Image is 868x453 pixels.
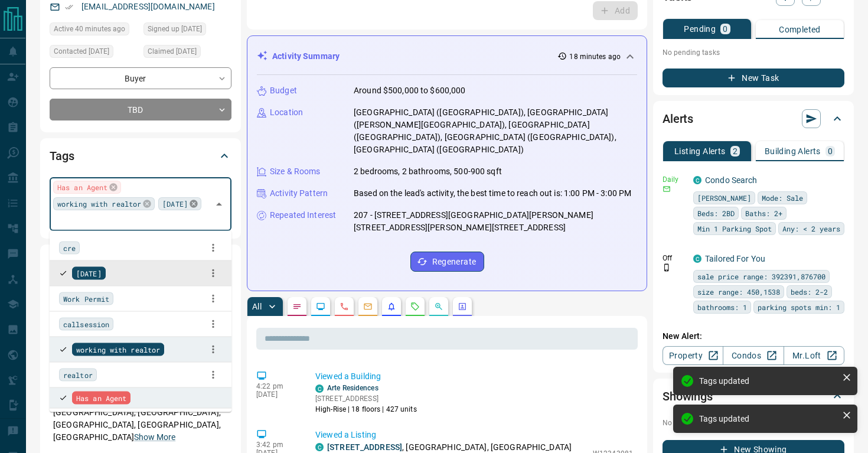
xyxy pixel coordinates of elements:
p: No pending tasks [663,44,844,61]
p: 2 bedrooms, 2 bathrooms, 500-900 sqft [354,165,502,178]
p: 0 [723,25,727,33]
div: Activity Summary18 minutes ago [257,45,637,67]
span: Active 40 minutes ago [54,23,125,35]
span: Baths: 2+ [745,207,782,219]
svg: Email [663,185,671,193]
svg: Agent Actions [458,302,467,311]
a: [STREET_ADDRESS] [327,442,402,452]
p: Viewed a Listing [315,429,633,441]
p: Location [270,106,303,119]
div: Tags updated [699,414,837,423]
p: No showings booked [663,418,844,428]
span: callsession [63,318,109,330]
p: Viewed a Building [315,370,633,383]
span: Mode: Sale [762,192,803,204]
span: Contacted [DATE] [54,45,109,57]
p: Based on the lead's activity, the best time to reach out is: 1:00 PM - 3:00 PM [354,187,631,200]
p: Completed [779,25,821,34]
a: Condos [723,346,784,365]
p: 207 - [STREET_ADDRESS][GEOGRAPHIC_DATA][PERSON_NAME][STREET_ADDRESS][PERSON_NAME][STREET_ADDRESS] [354,209,637,234]
p: Building Alerts [765,147,821,155]
span: [PERSON_NAME] [697,192,751,204]
p: All [252,302,262,311]
svg: Calls [340,302,349,311]
span: beds: 2-2 [791,286,828,298]
button: New Task [663,69,844,87]
div: [DATE] [158,197,201,210]
span: size range: 450,1538 [697,286,780,298]
p: 3:42 pm [256,441,298,449]
p: High-Rise | 18 floors | 427 units [315,404,417,415]
button: Close [211,196,227,213]
div: Sat May 17 2025 [50,45,138,61]
span: cre [63,242,76,254]
p: Listing Alerts [674,147,726,155]
span: [DATE] [162,198,188,210]
div: Showings [663,382,844,410]
p: 2 [733,147,738,155]
div: Alerts [663,105,844,133]
span: working with realtor [57,198,141,210]
span: [DATE] [76,268,102,279]
span: Beds: 2BD [697,207,735,219]
a: Tailored For You [705,254,765,263]
span: bathrooms: 1 [697,301,747,313]
h2: Showings [663,387,713,406]
svg: Email Verified [65,3,73,11]
svg: Requests [410,302,420,311]
span: working with realtor [76,344,160,356]
div: Tags [50,142,231,170]
svg: Emails [363,302,373,311]
p: Daily [663,174,686,185]
p: Around $500,000 to $600,000 [354,84,466,97]
svg: Push Notification Only [663,263,671,272]
p: [STREET_ADDRESS] [315,393,417,404]
p: Pending [684,25,716,33]
p: [DATE] [256,390,298,399]
span: Has an Agent [57,181,107,193]
a: Mr.Loft [784,346,844,365]
p: Repeated Interest [270,209,336,221]
a: Arte Residences [327,384,378,392]
p: Size & Rooms [270,165,321,178]
button: Show More [134,431,175,444]
div: TBD [50,99,231,120]
div: Tags updated [699,376,837,386]
button: Regenerate [410,252,484,272]
a: [EMAIL_ADDRESS][DOMAIN_NAME] [81,2,215,11]
p: [GEOGRAPHIC_DATA] ([GEOGRAPHIC_DATA]), [GEOGRAPHIC_DATA] ([PERSON_NAME][GEOGRAPHIC_DATA]), [GEOGR... [354,106,637,156]
div: condos.ca [315,384,324,393]
div: working with realtor [53,197,155,210]
p: Off [663,253,686,263]
p: New Alert: [663,330,844,343]
a: Condo Search [705,175,758,185]
p: Budget [270,84,297,97]
h2: Alerts [663,109,693,128]
span: Has an Agent [76,392,126,404]
h2: Tags [50,146,74,165]
svg: Opportunities [434,302,443,311]
p: 4:22 pm [256,382,298,390]
svg: Listing Alerts [387,302,396,311]
span: sale price range: 392391,876700 [697,271,825,282]
div: condos.ca [693,255,701,263]
div: condos.ca [315,443,324,451]
span: Signed up [DATE] [148,23,202,35]
span: Any: < 2 years [782,223,840,234]
div: Buyer [50,67,231,89]
svg: Notes [292,302,302,311]
span: Min 1 Parking Spot [697,223,772,234]
span: realtor [63,369,93,381]
span: parking spots min: 1 [758,301,840,313]
p: 0 [828,147,833,155]
p: Activity Pattern [270,187,328,200]
span: Claimed [DATE] [148,45,197,57]
div: Sat May 17 2025 [143,22,231,39]
div: Fri Aug 15 2025 [50,22,138,39]
p: 18 minutes ago [569,51,621,62]
p: Activity Summary [272,50,340,63]
svg: Lead Browsing Activity [316,302,325,311]
div: condos.ca [693,176,701,184]
span: Work Permit [63,293,109,305]
a: Property [663,346,723,365]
